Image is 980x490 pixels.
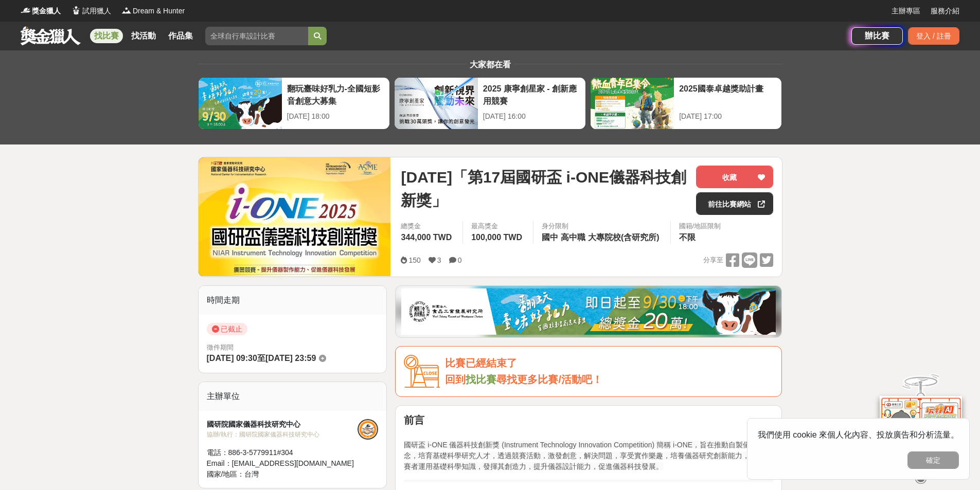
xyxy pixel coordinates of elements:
[458,256,462,264] span: 0
[32,6,61,16] span: 獎金獵人
[244,470,259,478] span: 台灣
[483,111,580,122] div: [DATE] 16:00
[71,6,111,16] a: Logo試用獵人
[207,458,358,469] div: Email： [EMAIL_ADDRESS][DOMAIN_NAME]
[133,6,185,16] span: Dream & Hunter
[471,233,522,242] span: 100,000 TWD
[467,60,513,69] span: 大家都在看
[199,382,387,411] div: 主辦單位
[207,447,358,458] div: 電話： 886-3-5779911#304
[908,27,959,45] div: 登入 / 註冊
[257,354,265,362] span: 至
[851,27,903,45] a: 辦比賽
[121,6,185,16] a: LogoDream & Hunter
[198,77,390,130] a: 翻玩臺味好乳力-全國短影音創意大募集[DATE] 18:00
[679,233,696,242] span: 不限
[496,374,602,385] span: 尋找更多比賽/活動吧！
[696,166,773,188] button: 收藏
[588,233,660,242] span: 大專院校(含研究所)
[205,27,308,45] input: 全球自行車設計比賽
[679,111,776,122] div: [DATE] 17:00
[401,233,452,242] span: 344,000 TWD
[401,288,776,335] img: 1c81a89c-c1b3-4fd6-9c6e-7d29d79abef5.jpg
[483,83,580,106] div: 2025 康寧創星家 - 創新應用競賽
[445,374,466,385] span: 回到
[287,83,384,106] div: 翻玩臺味好乳力-全國短影音創意大募集
[696,192,773,215] a: 前往比賽網站
[408,256,420,264] span: 150
[207,470,245,478] span: 國家/地區：
[679,221,721,231] div: 國籍/地區限制
[265,354,316,362] span: [DATE] 23:59
[21,5,31,15] img: Logo
[207,430,358,439] div: 協辦/執行： 國研院國家儀器科技研究中心
[207,323,247,335] span: 已截止
[561,233,585,242] span: 高中職
[401,166,688,212] span: [DATE]「第17屆國研盃 i-ONE儀器科技創新獎」
[21,6,61,16] a: Logo獎金獵人
[287,111,384,122] div: [DATE] 18:00
[164,29,197,43] a: 作品集
[207,354,257,362] span: [DATE] 09:30
[931,6,959,16] a: 服務介紹
[892,6,920,16] a: 主辦專區
[590,77,782,130] a: 2025國泰卓越獎助計畫[DATE] 17:00
[71,5,81,15] img: Logo
[466,374,496,385] a: 找比賽
[401,221,454,231] span: 總獎金
[82,6,111,16] span: 試用獵人
[199,286,387,315] div: 時間走期
[471,221,525,231] span: 最高獎金
[207,343,234,351] span: 徵件期間
[394,77,586,130] a: 2025 康寧創星家 - 創新應用競賽[DATE] 16:00
[542,221,662,231] div: 身分限制
[445,355,773,372] div: 比賽已經結束了
[679,83,776,106] div: 2025國泰卓越獎助計畫
[404,441,771,470] span: 國研盃 i-ONE 儀器科技創新獎 (Instrument Technology Innovation Competition) 簡稱 i-ONE，旨在推動自製儀器觀念，培育基礎科學研究人才，透...
[880,394,962,463] img: d2146d9a-e6f6-4337-9592-8cefde37ba6b.png
[90,29,123,43] a: 找比賽
[758,430,959,439] span: 我們使用 cookie 來個人化內容、投放廣告和分析流量。
[542,233,558,242] span: 國中
[207,419,358,430] div: 國研院國家儀器科技研究中心
[127,29,160,43] a: 找活動
[404,414,424,426] strong: 前言
[121,5,132,15] img: Logo
[703,252,723,268] span: 分享至
[437,256,441,264] span: 3
[907,451,959,469] button: 確定
[404,355,440,388] img: Icon
[199,157,391,276] img: Cover Image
